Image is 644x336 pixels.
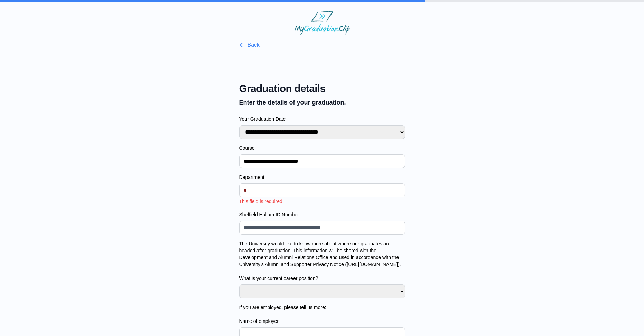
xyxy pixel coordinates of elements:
[239,116,405,122] label: Your Graduation Date
[239,211,405,218] label: Sheffield Hallam ID Number
[239,174,405,181] label: Department
[239,240,405,282] label: The University would like to know more about where our graduates are headed after graduation. Thi...
[239,145,405,152] label: Course
[239,82,405,95] span: Graduation details
[239,98,405,107] p: Enter the details of your graduation.
[239,41,260,49] button: Back
[295,11,350,35] img: MyGraduationClip
[239,199,282,204] span: This field is required
[239,304,405,325] label: If you are employed, please tell us more: Name of employer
